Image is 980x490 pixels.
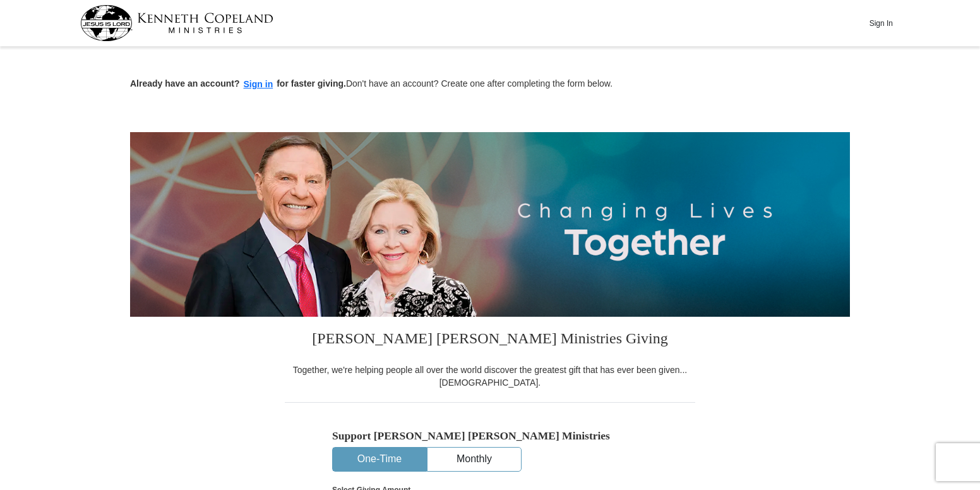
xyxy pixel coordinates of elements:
[80,5,273,41] img: kcm-header-logo.svg
[130,77,850,92] p: Don't have an account? Create one after completing the form below.
[130,78,346,89] strong: Already have an account? for faster giving.
[240,77,277,92] button: Sign in
[285,364,695,389] div: Together, we're helping people all over the world discover the greatest gift that has ever been g...
[332,429,648,443] h5: Support [PERSON_NAME] [PERSON_NAME] Ministries
[427,448,521,471] button: Monthly
[285,317,695,364] h3: [PERSON_NAME] [PERSON_NAME] Ministries Giving
[333,448,426,471] button: One-Time
[862,13,900,33] button: Sign In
